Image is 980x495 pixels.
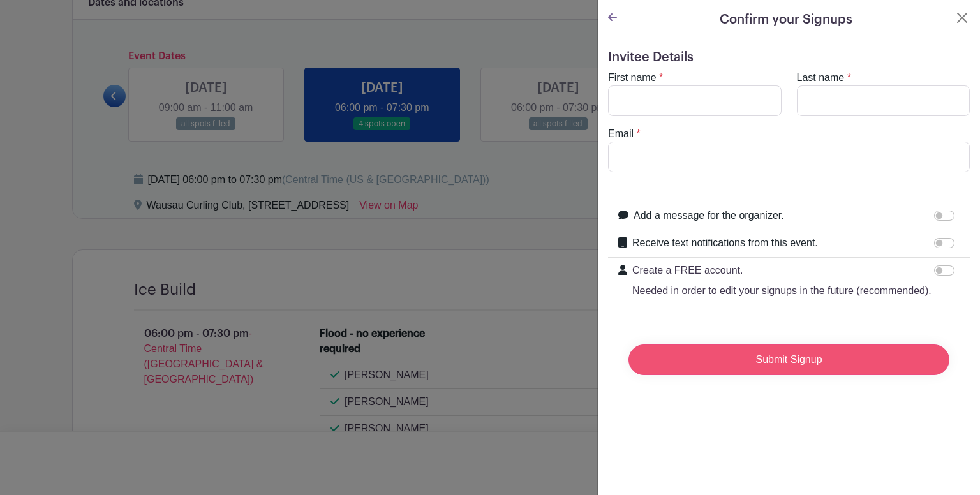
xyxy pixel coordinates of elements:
p: Create a FREE account. [632,263,932,278]
p: Needed in order to edit your signups in the future (recommended). [632,283,932,299]
button: Close [954,10,970,26]
h5: Confirm your Signups [720,10,852,29]
label: Receive text notifications from this event. [632,235,818,251]
label: First name [608,70,657,85]
input: Submit Signup [628,344,949,375]
h5: Invitee Details [608,50,970,65]
label: Last name [797,70,845,85]
label: Email [608,126,634,142]
label: Add a message for the organizer. [634,208,784,223]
